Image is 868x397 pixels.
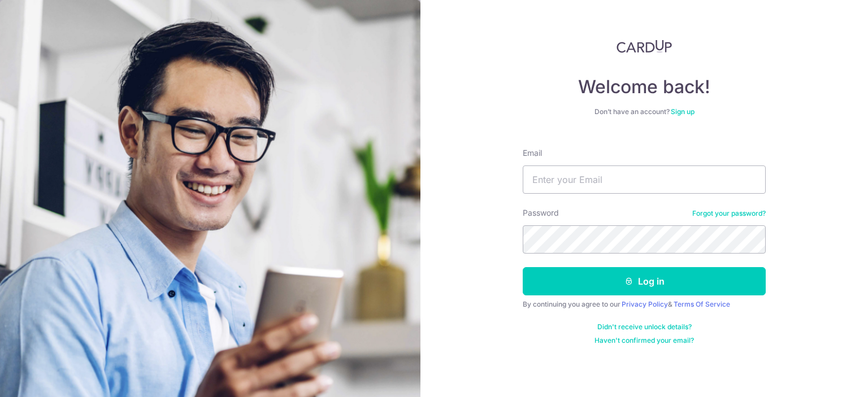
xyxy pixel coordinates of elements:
[671,107,695,116] a: Sign up
[594,336,694,345] a: Haven't confirmed your email?
[523,267,766,295] button: Log in
[523,147,542,159] label: Email
[523,165,766,194] input: Enter your Email
[692,209,766,218] a: Forgot your password?
[523,300,766,309] div: By continuing you agree to our &
[597,322,692,331] a: Didn't receive unlock details?
[674,300,730,308] a: Terms Of Service
[523,207,559,219] label: Password
[622,300,668,308] a: Privacy Policy
[523,107,766,116] div: Don’t have an account?
[617,40,672,53] img: CardUp Logo
[523,76,766,98] h4: Welcome back!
